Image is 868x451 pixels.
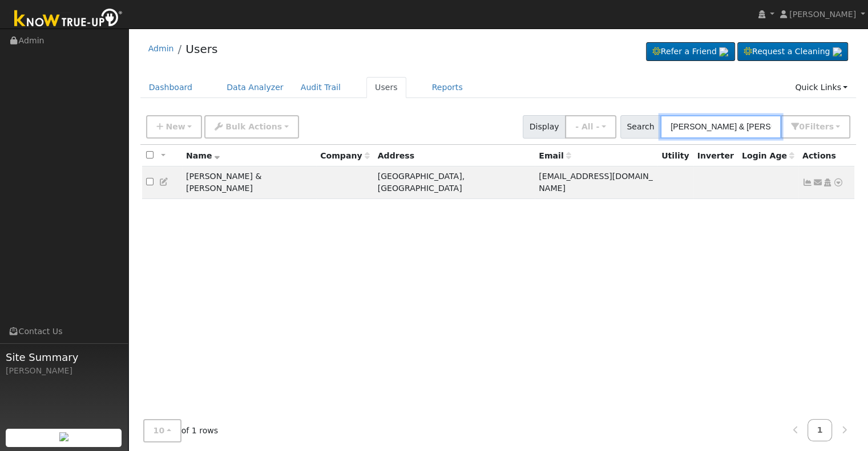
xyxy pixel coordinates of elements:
[186,151,220,160] span: Name
[159,177,169,186] a: Edit User
[523,115,566,139] span: Display
[661,150,689,162] div: Utility
[646,42,735,62] a: Refer a Friend
[781,115,850,139] button: 0Filters
[802,150,850,162] div: Actions
[374,166,535,199] td: [GEOGRAPHIC_DATA], [GEOGRAPHIC_DATA]
[182,166,316,199] td: [PERSON_NAME] & [PERSON_NAME]
[789,10,856,19] span: [PERSON_NAME]
[742,151,794,160] span: Days since last login
[320,151,369,160] span: Company name
[6,365,122,377] div: [PERSON_NAME]
[829,122,833,131] span: s
[660,115,781,139] input: Search
[366,77,406,98] a: Users
[225,122,282,131] span: Bulk Actions
[165,122,185,131] span: New
[140,77,201,98] a: Dashboard
[143,419,181,442] button: 10
[822,178,833,187] a: Login As
[204,115,298,139] button: Bulk Actions
[292,77,349,98] a: Audit Trail
[719,47,728,56] img: retrieve
[9,6,128,32] img: Know True-Up
[6,350,122,365] span: Site Summary
[218,77,292,98] a: Data Analyzer
[148,44,174,53] a: Admin
[737,42,848,62] a: Request a Cleaning
[808,419,833,441] a: 1
[565,115,616,139] button: - All -
[539,172,652,193] span: [EMAIL_ADDRESS][DOMAIN_NAME]
[154,426,165,435] span: 10
[802,178,813,187] a: Not connected
[378,150,531,162] div: Address
[697,150,734,162] div: Inverter
[813,177,823,189] a: bhupton@gmail.com
[539,151,571,160] span: Email
[833,177,843,189] a: Other actions
[805,122,834,131] span: Filter
[146,115,203,139] button: New
[185,42,217,56] a: Users
[833,47,842,56] img: retrieve
[423,77,471,98] a: Reports
[143,419,219,442] span: of 1 rows
[59,432,68,441] img: retrieve
[786,77,856,98] a: Quick Links
[620,115,661,139] span: Search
